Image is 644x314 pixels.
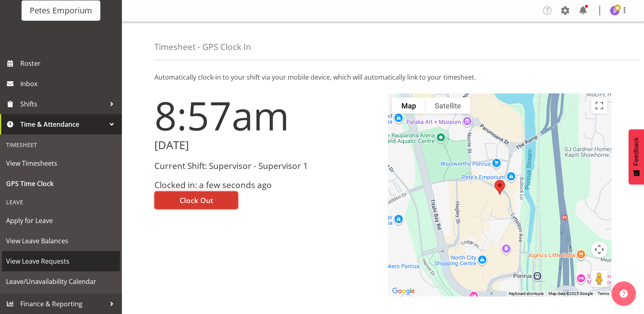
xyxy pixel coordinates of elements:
button: Map camera controls [591,241,607,258]
span: Leave/Unavailability Calendar [6,275,116,288]
span: Inbox [20,78,118,90]
span: Apply for Leave [6,214,116,227]
a: Open this area in Google Maps (opens a new window) [390,286,417,297]
a: View Leave Requests [2,251,120,271]
button: Drag Pegman onto the map to open Street View [591,271,607,287]
button: Show satellite imagery [425,97,471,114]
img: Google [390,286,417,297]
div: Timesheet [2,136,120,153]
div: Leave [2,194,120,210]
a: View Timesheets [2,153,120,173]
a: Terms (opens in new tab) [598,291,609,296]
button: Toggle fullscreen view [591,97,607,114]
h3: Current Shift: Supervisor - Supervisor 1 [154,161,378,171]
a: Leave/Unavailability Calendar [2,271,120,292]
span: View Leave Balances [6,235,116,247]
h3: Clocked in: a few seconds ago [154,180,378,190]
span: Time & Attendance [20,118,106,130]
span: GPS Time Clock [6,178,116,190]
span: Map data ©2025 Google [549,291,593,296]
span: Finance & Reporting [20,298,106,310]
a: View Leave Balances [2,231,120,251]
button: Keyboard shortcuts [509,291,544,297]
span: Feedback [633,137,640,166]
img: janelle-jonkers702.jpg [610,6,620,15]
div: Petes Emporium [30,4,92,17]
h1: 8:57am [154,93,378,137]
span: Clock Out [180,195,213,206]
a: GPS Time Clock [2,173,120,194]
h4: Timesheet - GPS Clock In [154,42,251,52]
span: Roster [20,57,118,69]
span: View Timesheets [6,157,116,169]
button: Show street map [392,97,425,114]
button: Feedback - Show survey [629,129,644,184]
button: Clock Out [154,191,238,209]
span: Shifts [20,98,106,110]
span: View Leave Requests [6,255,116,267]
h2: [DATE] [154,139,378,152]
img: help-xxl-2.png [620,290,628,298]
p: Automatically clock-in to your shift via your mobile device, which will automatically link to you... [154,72,611,82]
a: Apply for Leave [2,210,120,231]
